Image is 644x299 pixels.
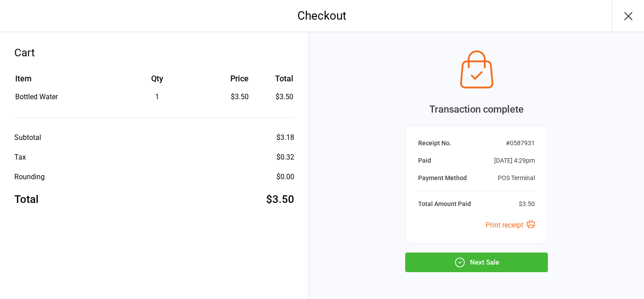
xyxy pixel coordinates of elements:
div: Paid [418,156,431,165]
div: Tax [14,152,26,163]
div: [DATE] 4:29pm [494,156,535,165]
div: # 0587931 [506,139,535,148]
a: Print receipt [486,221,535,229]
th: Qty [112,72,203,91]
div: Price [204,72,249,84]
div: Cart [14,45,294,61]
span: Bottled Water [15,93,58,101]
div: $3.50 [519,199,535,209]
div: Rounding [14,172,45,182]
div: POS Terminal [498,173,535,183]
button: Next Sale [405,253,548,272]
td: $3.50 [252,92,294,102]
div: $3.18 [276,132,294,143]
div: Total [14,191,38,207]
div: Transaction complete [405,102,548,117]
div: Payment Method [418,173,467,183]
div: $3.50 [204,92,249,102]
th: Item [15,72,111,91]
div: Total Amount Paid [418,199,471,209]
div: $0.00 [276,172,294,182]
th: Total [252,72,294,91]
div: $3.50 [266,191,294,207]
div: $0.32 [276,152,294,163]
div: 1 [112,92,203,102]
div: Receipt No. [418,139,451,148]
div: Subtotal [14,132,41,143]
